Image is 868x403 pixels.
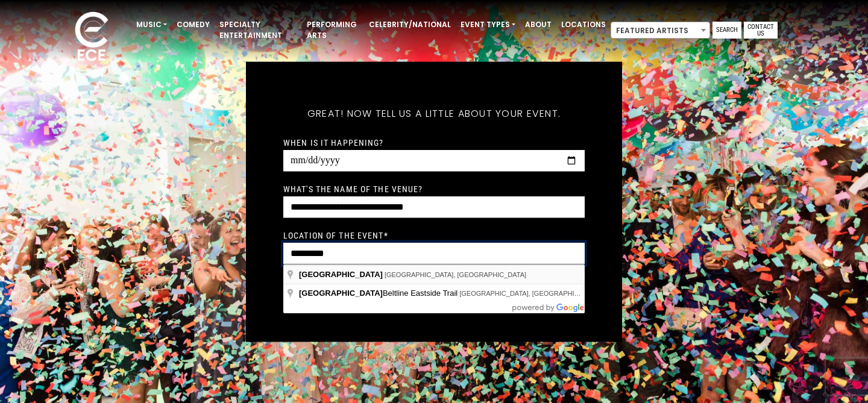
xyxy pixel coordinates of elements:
img: ece_new_logo_whitev2-1.png [61,8,122,67]
label: What's the name of the venue? [283,183,423,194]
a: Music [131,14,172,35]
a: Search [712,22,741,39]
span: [GEOGRAPHIC_DATA] [299,270,383,279]
h5: Great! Now tell us a little about your event. [283,92,585,135]
a: Performing Arts [302,14,364,46]
a: Specialty Entertainment [215,14,302,46]
span: Featured Artists [611,22,709,39]
a: Event Types [456,14,520,35]
span: Featured Artists [611,22,710,39]
span: [GEOGRAPHIC_DATA], [GEOGRAPHIC_DATA] [385,271,526,278]
a: Celebrity/National [364,14,456,35]
a: Locations [556,14,611,35]
label: Location of the event [283,230,388,240]
a: Comedy [172,14,215,35]
span: Beltline Eastside Trail [299,289,459,298]
span: [GEOGRAPHIC_DATA] [299,289,383,298]
a: Contact Us [744,22,778,39]
label: When is it happening? [283,137,384,148]
span: [GEOGRAPHIC_DATA], [GEOGRAPHIC_DATA], [GEOGRAPHIC_DATA] [459,290,674,297]
a: About [520,14,556,35]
